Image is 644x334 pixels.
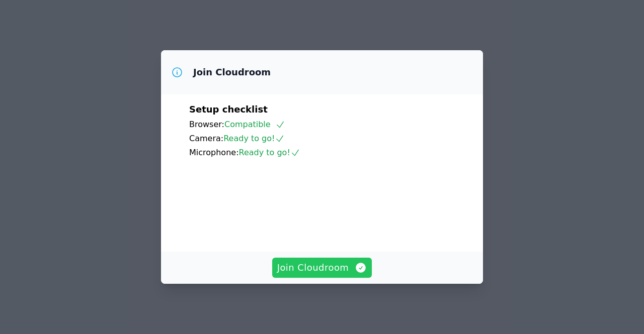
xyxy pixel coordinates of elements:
span: Ready to go! [239,148,300,157]
button: Join Cloudroom [272,258,372,278]
span: Ready to go! [223,134,285,143]
span: Camera: [189,134,223,143]
span: Microphone: [189,148,239,157]
span: Join Cloudroom [277,261,367,275]
span: Setup checklist [189,104,268,115]
span: Compatible [224,120,285,129]
h3: Join Cloudroom [193,66,271,78]
span: Browser: [189,120,224,129]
